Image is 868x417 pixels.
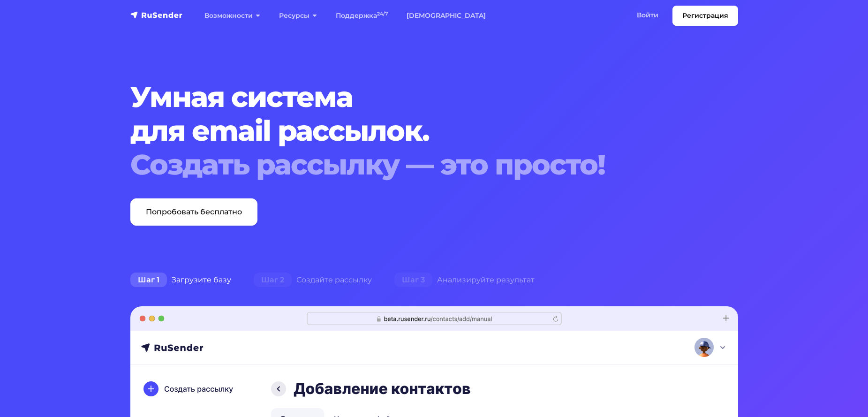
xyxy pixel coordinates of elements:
[672,6,738,26] a: Регистрация
[377,11,388,17] sup: 24/7
[195,6,270,25] a: Возможности
[130,273,167,288] span: Шаг 1
[383,271,546,289] div: Анализируйте результат
[242,271,383,289] div: Создайте рассылку
[130,80,687,182] h1: Умная система для email рассылок.
[130,10,183,20] img: RuSender
[254,273,292,288] span: Шаг 2
[627,6,668,25] a: Войти
[326,6,397,25] a: Поддержка24/7
[394,273,432,288] span: Шаг 3
[130,148,687,182] div: Создать рассылку — это просто!
[397,6,495,25] a: [DEMOGRAPHIC_DATA]
[130,198,257,226] a: Попробовать бесплатно
[119,271,242,289] div: Загрузите базу
[270,6,326,25] a: Ресурсы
